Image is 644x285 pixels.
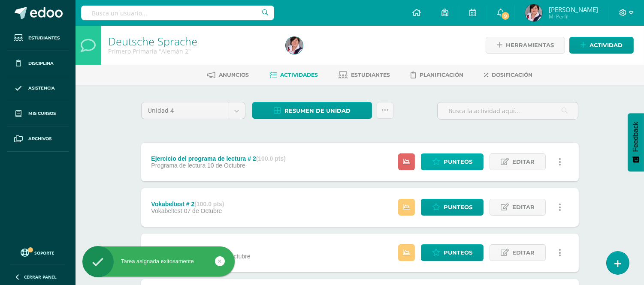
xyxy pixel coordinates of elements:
span: Archivos [28,135,51,142]
a: Disciplina [7,51,69,76]
span: Punteos [444,245,472,261]
span: Soporte [35,250,55,256]
span: Actividad [590,37,623,53]
a: Punteos [421,199,484,216]
a: Deutsche Sprache [108,34,197,48]
span: Herramientas [506,37,554,53]
span: [PERSON_NAME] [549,5,598,14]
a: Unidad 4 [142,102,245,119]
span: Actividades [281,72,318,78]
a: Estudiantes [7,26,69,51]
a: Archivos [7,126,69,152]
span: Programa de lectura [151,162,206,169]
input: Busca un usuario... [81,6,274,20]
span: Unidad 4 [148,102,222,119]
input: Busca la actividad aquí... [438,102,578,119]
span: Punteos [444,199,472,215]
span: Vokabeltest [151,207,182,214]
span: Editar [512,199,535,215]
a: Dosificación [484,68,533,82]
h1: Deutsche Sprache [108,35,275,47]
a: Punteos [421,153,484,170]
a: Estudiantes [339,68,390,82]
div: Vokabeltest # 2 [151,201,224,207]
a: Mis cursos [7,101,69,126]
a: Actividad [569,37,634,54]
span: Estudiantes [28,35,60,42]
a: Resumen de unidad [252,102,372,119]
button: Feedback - Mostrar encuesta [628,113,644,171]
div: Primero Primaria 'Alemán 2' [108,47,275,55]
span: Feedback [632,122,640,152]
div: Tarea asignada exitosamente [82,258,235,265]
span: Estudiantes [351,72,390,78]
span: Mis cursos [28,110,56,117]
span: Planificación [420,72,464,78]
span: Cerrar panel [24,274,57,280]
span: Disciplina [28,60,54,67]
span: Anuncios [219,72,249,78]
span: Mi Perfil [549,13,598,20]
strong: (100.0 pts) [194,201,224,207]
span: Punteos [444,154,472,170]
span: Editar [512,245,535,261]
span: Asistencia [28,85,55,92]
a: Soporte [10,246,65,258]
span: Editar [512,154,535,170]
strong: (100.0 pts) [190,246,220,253]
a: Actividades [270,68,318,82]
a: Anuncios [208,68,249,82]
span: 07 de Octubre [184,207,222,214]
a: Punteos [421,244,484,261]
div: Hörübung # 5 [151,246,250,253]
div: Ejercicio del programa de lectura # 2 [151,155,286,162]
a: Herramientas [486,37,565,54]
strong: (100.0 pts) [256,155,286,162]
span: Resumen de unidad [284,103,351,119]
a: Asistencia [7,76,69,102]
img: 3192a045070c7a6c6e0256bb50f9b60a.png [525,4,542,21]
a: Planificación [411,68,464,82]
span: Dosificación [492,72,533,78]
img: 3192a045070c7a6c6e0256bb50f9b60a.png [286,37,303,54]
span: 9 [501,11,510,21]
span: 10 de Octubre [207,162,245,169]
